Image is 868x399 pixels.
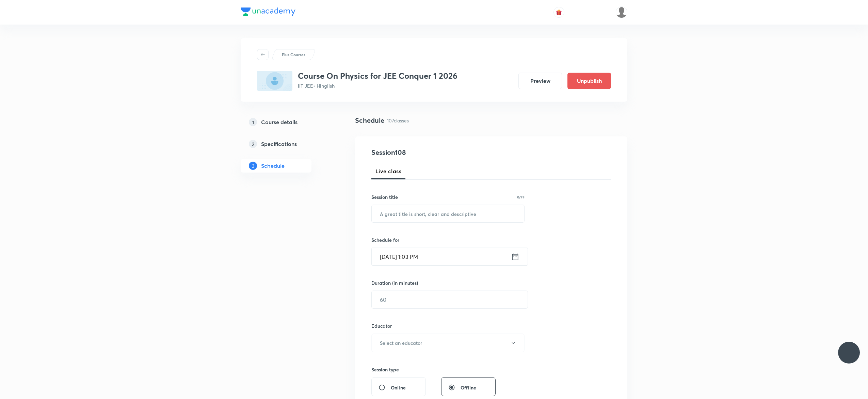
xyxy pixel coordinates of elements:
a: 1Course details [241,115,333,129]
img: 89A92C50-0B86-4D3E-8595-8A274224C60D_plus.png [257,71,292,91]
a: Company Logo [241,8,295,17]
p: 3 [249,162,257,170]
p: 107 classes [387,117,409,124]
img: avatar [556,9,562,15]
h6: Duration (in minutes) [371,279,418,286]
img: ttu [845,349,853,357]
h3: Course On Physics for JEE Conquer 1 2026 [298,71,457,81]
h6: Select an educator [380,339,422,346]
span: Live class [375,167,401,175]
button: Select an educator [371,334,525,352]
h6: Session type [371,366,399,373]
button: Unpublish [567,73,611,89]
img: Company Logo [241,8,295,16]
p: 2 [249,140,257,148]
h6: Session title [371,193,398,201]
span: Online [391,384,406,391]
input: A great title is short, clear and descriptive [372,205,524,222]
h4: Session 108 [371,147,496,158]
h6: Educator [371,322,525,329]
p: 1 [249,118,257,126]
h5: Schedule [261,162,285,170]
button: avatar [553,7,564,18]
a: 2Specifications [241,137,333,151]
h5: Course details [261,118,298,126]
button: Preview [518,73,562,89]
input: 60 [372,291,528,308]
h6: Schedule for [371,236,525,243]
span: Offline [461,384,476,391]
h5: Specifications [261,140,297,148]
p: IIT JEE • Hinglish [298,82,457,89]
p: Plus Courses [282,51,305,58]
p: 0/99 [517,195,525,199]
h4: Schedule [355,115,384,125]
img: Anuruddha Kumar [616,6,627,18]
